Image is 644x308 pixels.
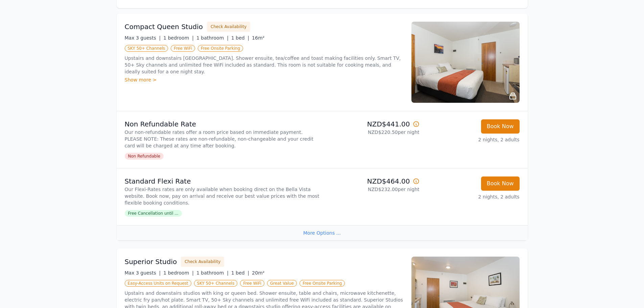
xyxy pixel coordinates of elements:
p: Our non-refundable rates offer a room price based on immediate payment. PLEASE NOTE: These rates ... [125,129,319,149]
span: Free Cancellation until ... [125,210,182,217]
div: Show more > [125,76,403,83]
button: Check Availability [207,22,250,32]
h3: Compact Queen Studio [125,22,203,31]
span: Non Refundable [125,153,164,160]
button: Book Now [481,176,520,191]
span: SKY 50+ Channels [194,280,238,287]
p: 2 nights, 2 adults [425,193,520,200]
span: Free Onsite Parking [300,280,345,287]
p: Our Flexi-Rates rates are only available when booking direct on the Bella Vista website. Book now... [125,186,319,206]
span: Max 3 guests | [125,35,161,41]
p: NZD$220.50 per night [325,129,420,136]
span: 1 bed | [231,270,249,276]
p: 2 nights, 2 adults [425,136,520,143]
p: Upstairs and downstairs [GEOGRAPHIC_DATA]. Shower ensuite, tea/coffee and toast making facilities... [125,55,403,75]
span: 20m² [252,270,264,276]
span: Great Value [267,280,297,287]
span: 1 bathroom | [196,270,229,276]
div: More Options ... [117,225,528,240]
span: Max 3 guests | [125,270,161,276]
span: 16m² [252,35,264,41]
span: 1 bedroom | [163,270,194,276]
span: Free WiFi [171,45,195,52]
p: NZD$464.00 [325,176,420,186]
p: Non Refundable Rate [125,119,319,129]
p: NZD$441.00 [325,119,420,129]
p: NZD$232.00 per night [325,186,420,193]
button: Check Availability [181,257,224,267]
span: Free Onsite Parking [198,45,243,52]
span: Free WiFi [240,280,264,287]
span: 1 bathroom | [196,35,229,41]
button: Book Now [481,119,520,134]
h3: Superior Studio [125,257,177,266]
p: Standard Flexi Rate [125,176,319,186]
span: Easy-Access Units on Request [125,280,191,287]
span: 1 bedroom | [163,35,194,41]
span: SKY 50+ Channels [125,45,168,52]
span: 1 bed | [231,35,249,41]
